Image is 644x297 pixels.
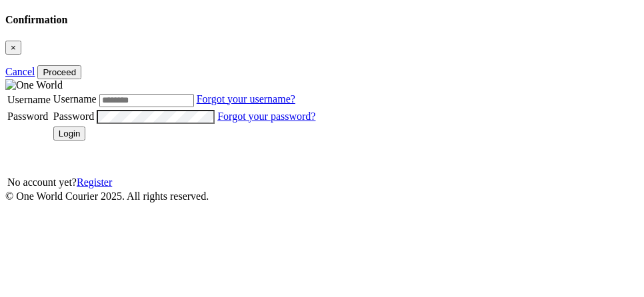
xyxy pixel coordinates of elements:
div: No account yet? [7,176,315,188]
button: Proceed [37,65,81,79]
button: Login [53,127,86,141]
a: Forgot your username? [197,93,295,105]
label: Username [53,93,97,105]
span: © One World Courier 2025. All rights reserved. [5,190,209,202]
label: Password [53,111,94,122]
img: One World [5,79,63,91]
a: Register [77,176,112,188]
a: Forgot your password? [217,111,315,122]
button: Close [5,41,21,55]
a: Cancel [5,66,35,77]
label: Password [7,111,48,122]
label: Username [7,94,51,105]
h4: Confirmation [5,14,639,26]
